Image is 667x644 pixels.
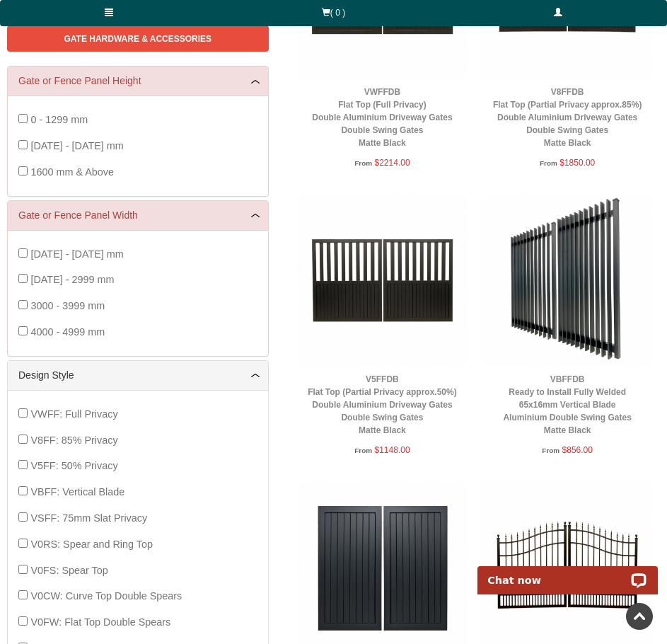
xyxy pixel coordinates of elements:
[30,539,153,550] span: V0RS: Spear and Ring Top
[308,374,457,435] a: V5FFDBFlat Top (Partial Privacy approx.50%)Double Aluminium Driveway GatesDouble Swing GatesMatte...
[30,326,105,338] span: 4000 - 4999 mm
[30,486,124,498] span: VBFF: Vertical Blade
[493,87,642,148] a: V8FFDBFlat Top (Partial Privacy approx.85%)Double Aluminium Driveway GatesDouble Swing GatesMatte...
[468,550,667,594] iframe: LiveChat chat widget
[354,447,372,454] span: From
[375,158,410,168] span: $2214.00
[7,25,269,52] a: Gate Hardware & Accessories
[559,158,595,168] span: $1850.00
[30,460,117,471] span: V5FF: 50% Privacy
[375,445,410,455] span: $1148.00
[30,248,123,260] span: [DATE] - [DATE] mm
[18,208,257,223] a: Gate or Fence Panel Width
[30,274,114,285] span: [DATE] - 2999 mm
[30,140,123,151] span: [DATE] - [DATE] mm
[30,435,117,446] span: V8FF: 85% Privacy
[297,195,468,366] img: V5FFDB - Flat Top (Partial Privacy approx.50%) - Double Aluminium Driveway Gates - Double Swing G...
[30,590,182,602] span: V0CW: Curve Top Double Spears
[64,34,211,44] span: Gate Hardware & Accessories
[482,195,653,366] img: VBFFDB - Ready to Install Fully Welded 65x16mm Vertical Blade - Aluminium Double Swing Gates - Ma...
[540,159,557,167] span: From
[30,512,147,524] span: VSFF: 75mm Slat Privacy
[542,447,559,454] span: From
[312,87,452,148] a: VWFFDBFlat Top (Full Privacy)Double Aluminium Driveway GatesDouble Swing GatesMatte Black
[18,368,257,383] a: Design Style
[354,159,372,167] span: From
[18,74,257,88] a: Gate or Fence Panel Height
[30,408,117,420] span: VWFF: Full Privacy
[30,616,170,628] span: V0FW: Flat Top Double Spears
[30,166,114,178] span: 1600 mm & Above
[503,374,631,435] a: VBFFDBReady to Install Fully Welded 65x16mm Vertical BladeAluminium Double Swing GatesMatte Black
[562,445,593,455] span: $856.00
[30,114,88,125] span: 0 - 1299 mm
[30,300,105,311] span: 3000 - 3999 mm
[30,565,108,576] span: V0FS: Spear Top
